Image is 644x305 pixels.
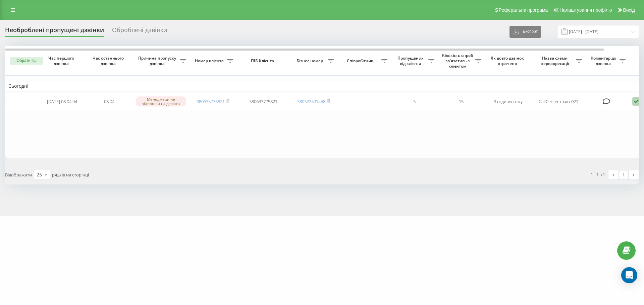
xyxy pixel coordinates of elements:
div: 25 [37,171,42,178]
div: Менеджери не відповіли на дзвінок [136,96,186,106]
span: Час останнього дзвінка [91,56,127,66]
td: 3 години тому [485,93,532,110]
span: Реферальна програма [499,7,548,13]
div: Open Intercom Messenger [621,267,637,283]
a: 1 [619,170,629,179]
span: Причина пропуску дзвінка [136,56,180,66]
span: Час першого дзвінка [44,56,80,66]
span: ПІБ Клієнта [242,58,284,64]
span: Вихід [623,7,635,13]
td: 380633775821 [236,93,290,110]
td: 3 [391,93,438,110]
span: Співробітник [340,58,381,64]
span: Як довго дзвінок втрачено [490,56,526,66]
span: Пропущених від клієнта [394,56,428,66]
span: Бізнес номер [293,58,328,64]
span: Відображати [5,172,32,178]
td: 08:04 [86,93,132,110]
td: [DATE] 08:04:04 [39,93,86,110]
td: CallCenter-main-021 [532,93,585,110]
span: Кількість спроб зв'язатись з клієнтом [441,53,475,69]
span: Назва схеми переадресації [535,56,576,66]
div: 1 - 1 з 1 [591,171,605,178]
a: 380633775821 [197,98,225,104]
button: Обрати всі [10,57,43,65]
span: Налаштування профілю [559,7,612,13]
span: Коментар до дзвінка [589,56,620,66]
div: Оброблені дзвінки [112,26,167,37]
a: 380322591458 [297,98,325,104]
div: Необроблені пропущені дзвінки [5,26,104,37]
span: рядків на сторінці [52,172,89,178]
button: Експорт [509,26,541,38]
td: 15 [438,93,485,110]
span: Номер клієнта [193,58,227,64]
